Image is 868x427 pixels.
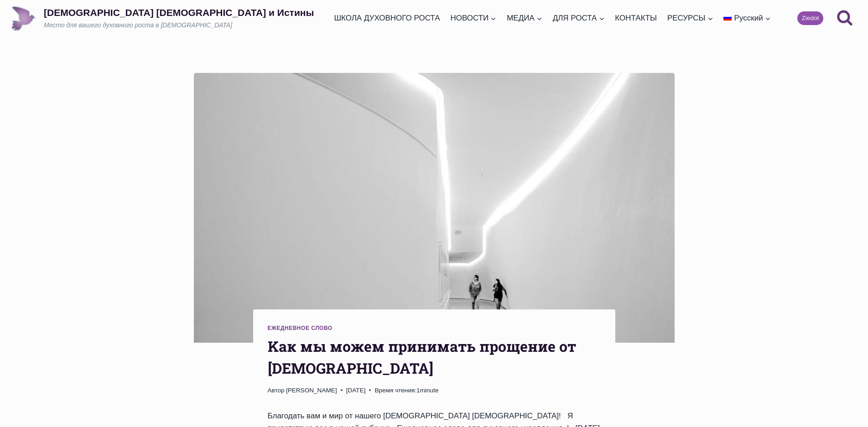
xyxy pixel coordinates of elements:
span: НОВОСТИ [450,12,496,24]
button: Показать форму поиска [832,6,857,31]
img: Draudze Gars un Patiesība [11,6,36,31]
span: Русский [734,14,763,22]
span: minute [420,387,439,394]
span: ДЛЯ РОСТА [553,12,605,24]
p: Место для вашего духовного роста в [DEMOGRAPHIC_DATA] [44,21,314,30]
span: РЕСУРСЫ [667,12,713,24]
span: МЕДИА [507,12,542,24]
a: [DEMOGRAPHIC_DATA] [DEMOGRAPHIC_DATA] и ИстиныМесто для вашего духовного роста в [DEMOGRAPHIC_DATA] [11,6,314,31]
p: [DEMOGRAPHIC_DATA] [DEMOGRAPHIC_DATA] и Истины [44,7,314,18]
span: Автор [268,386,285,396]
a: Ziedot [797,11,823,25]
time: [DATE] [346,386,366,396]
span: 1 [374,386,438,396]
a: [PERSON_NAME] [286,387,337,394]
span: Время чтения: [374,387,416,394]
h1: Kак мы можем принимать прощение от [DEMOGRAPHIC_DATA] [268,335,601,379]
a: Ежедневное слово [268,325,333,331]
